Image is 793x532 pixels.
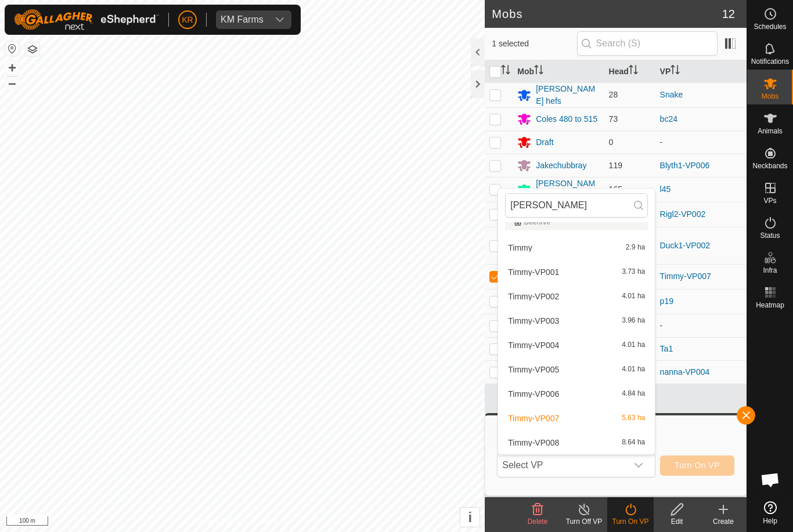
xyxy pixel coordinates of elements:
input: Search (S) [577,31,718,56]
span: KM Farms [216,10,268,29]
p-sorticon: Activate to sort [534,67,543,76]
li: Timmy-VP001 [498,260,655,284]
span: Notifications [751,58,789,65]
button: Reset Map [5,42,19,56]
span: 5.63 ha [622,414,645,422]
a: Blyth1-VP006 [660,161,710,170]
span: Infra [763,267,777,274]
p-sorticon: Activate to sort [629,67,638,76]
div: Edit [654,516,700,527]
span: 1 selected [492,38,576,50]
span: Status [760,232,780,239]
span: 165 [609,184,622,194]
span: Timmy-VP008 [508,439,559,447]
span: Schedules [754,23,786,30]
li: Timmy-VP006 [498,382,655,406]
div: Open chat [753,462,788,497]
th: VP [655,60,747,83]
div: Turn On VP [607,516,654,527]
a: bc24 [660,114,677,124]
a: Snake [660,90,683,99]
span: 4.01 ha [622,365,645,374]
span: 0 [609,137,614,147]
button: Map Layers [26,42,39,56]
div: Beehive [514,219,639,226]
span: Timmy-VP005 [508,365,559,374]
span: 4.84 ha [622,390,645,398]
span: Heatmap [756,302,784,309]
span: 119 [609,161,622,170]
a: Contact Us [254,517,288,527]
span: 2.9 ha [626,244,645,252]
span: Help [763,517,777,524]
span: 73 [609,114,618,124]
li: Timmy-VP002 [498,285,655,308]
span: Delete [528,517,548,526]
td: - [655,131,747,154]
span: 3.96 ha [622,317,645,325]
button: i [460,508,480,527]
span: 4.01 ha [622,292,645,301]
span: i [468,509,472,525]
td: - [655,314,747,337]
a: l45 [660,184,671,194]
span: Mobs [762,93,778,100]
ul: Option List [498,209,655,454]
img: Gallagher Logo [14,9,159,30]
button: + [5,61,19,75]
a: Help [747,497,793,529]
span: Timmy-VP002 [508,292,559,301]
button: Turn On VP [660,455,734,476]
span: Turn On VP [675,461,720,470]
a: Timmy-VP007 [660,272,711,281]
span: 4.01 ha [622,341,645,349]
p-sorticon: Activate to sort [501,67,510,76]
span: Timmy-VP007 [508,414,559,422]
li: Timmy-VP008 [498,431,655,454]
a: Duck1-VP002 [660,241,710,250]
span: Timmy-VP003 [508,317,559,325]
span: VPs [763,197,776,204]
div: KM Farms [221,15,264,24]
div: [PERSON_NAME] hefs [536,83,599,107]
a: Privacy Policy [197,517,240,527]
span: Timmy-VP004 [508,341,559,349]
div: Draft [536,136,553,149]
li: Timmy-VP003 [498,309,655,332]
div: Jakechubbray [536,160,586,172]
div: Coles 480 to 515 [536,113,597,125]
div: [PERSON_NAME] dcf [536,178,599,202]
span: 12 [722,5,735,23]
div: Create [700,516,747,527]
th: Mob [513,60,604,83]
input: Search [505,193,648,218]
a: nanna-VP004 [660,367,710,377]
span: Select VP [498,454,626,477]
th: Head [604,60,655,83]
li: Timmy-VP005 [498,358,655,381]
span: Animals [758,128,783,135]
span: Neckbands [752,162,787,169]
div: Turn Off VP [561,516,607,527]
span: 28 [609,90,618,99]
a: Rigl2-VP002 [660,209,706,219]
h2: Mobs [492,7,722,21]
a: Ta1 [660,344,673,353]
button: – [5,76,19,90]
li: Timmy-VP007 [498,407,655,430]
div: dropdown trigger [268,10,291,29]
span: Timmy [508,244,532,252]
span: 8.64 ha [622,439,645,447]
div: dropdown trigger [627,454,650,477]
li: Timmy-VP004 [498,334,655,357]
li: Timmy [498,236,655,259]
span: 3.73 ha [622,268,645,276]
span: Timmy-VP001 [508,268,559,276]
span: KR [182,14,193,26]
span: Timmy-VP006 [508,390,559,398]
p-sorticon: Activate to sort [671,67,680,76]
a: p19 [660,296,673,306]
